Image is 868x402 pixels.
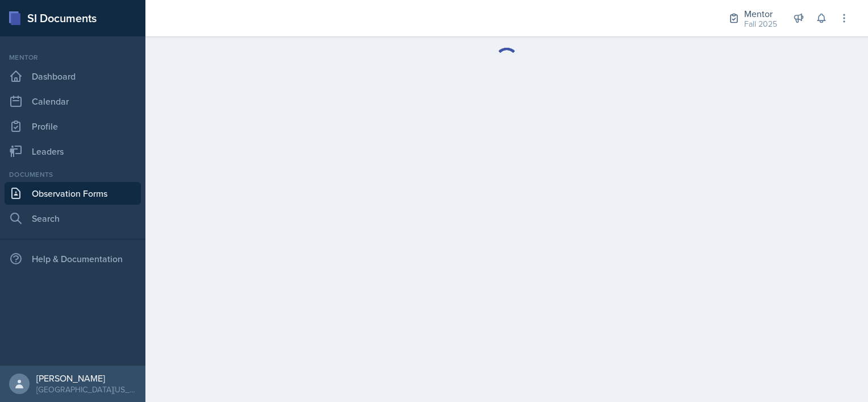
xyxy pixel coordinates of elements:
[5,207,141,230] a: Search
[5,247,141,270] div: Help & Documentation
[5,182,141,205] a: Observation Forms
[5,169,141,180] div: Documents
[36,372,136,384] div: [PERSON_NAME]
[36,384,136,395] div: [GEOGRAPHIC_DATA][US_STATE]
[744,7,777,20] div: Mentor
[744,18,777,30] div: Fall 2025
[5,115,141,138] a: Profile
[5,65,141,88] a: Dashboard
[5,140,141,163] a: Leaders
[5,90,141,113] a: Calendar
[5,52,141,63] div: Mentor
